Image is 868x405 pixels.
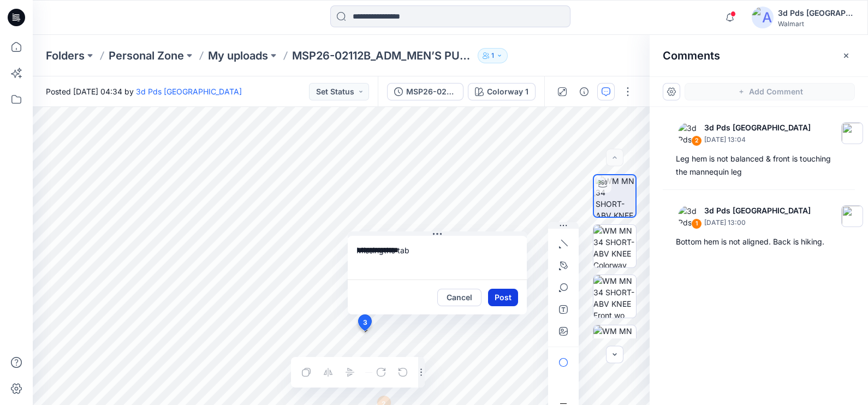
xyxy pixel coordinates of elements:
div: MSP26-02112B_ADM_MEN’S PULL ON CARGO SHORT [406,86,456,98]
button: MSP26-02112B_ADM_MEN’S PULL ON CARGO SHORT [387,83,463,100]
button: Details [575,83,593,100]
p: [DATE] 13:04 [704,134,811,145]
img: avatar [752,7,774,28]
a: 3d Pds [GEOGRAPHIC_DATA] [136,87,242,96]
img: WM MN 34 SHORT-ABV KNEE Colorway wo Avatar [593,225,636,267]
div: Colorway 1 [487,86,528,98]
img: 3d Pds Far East [678,205,700,227]
a: Personal Zone [109,48,184,63]
img: WM MN 34 SHORT-ABV KNEE Front wo Avatar [593,275,636,318]
button: Post [488,289,518,306]
img: WM MN 34 SHORT-ABV KNEE Turntable with Avatar [596,175,635,217]
a: Folders [46,48,85,63]
img: WM MN 34 SHORT-ABV KNEE Hip Side 1 wo Avatar [593,325,636,368]
span: 3 [363,318,367,327]
p: 3d Pds [GEOGRAPHIC_DATA] [704,121,811,134]
div: Walmart [778,20,854,28]
p: 1 [491,50,494,62]
button: 1 [478,48,508,63]
p: [DATE] 13:00 [704,217,811,228]
p: 3d Pds [GEOGRAPHIC_DATA] [704,204,811,217]
button: Colorway 1 [468,83,536,100]
div: Bottom hem is not aligned. Back is hiking. [676,235,842,248]
div: 1 [691,218,702,229]
div: Leg hem is not balanced & front is touching the mannequin leg [676,152,842,178]
div: 3d Pds [GEOGRAPHIC_DATA] [778,7,854,20]
p: MSP26-02112B_ADM_MEN’S PULL ON CARGO SHORT [292,48,473,63]
button: Add Comment [685,83,855,100]
a: My uploads [208,48,268,63]
button: Cancel [437,289,481,306]
h2: Comments [663,49,720,62]
span: Posted [DATE] 04:34 by [46,86,242,97]
img: 3d Pds Far East [678,122,700,144]
div: 2 [691,135,702,146]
